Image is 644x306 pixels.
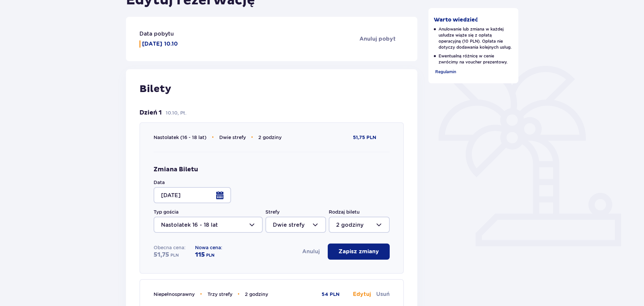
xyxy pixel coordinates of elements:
[434,68,456,75] a: Regulamin
[207,292,232,297] span: Trzy strefy
[434,53,513,65] p: Ewentualną różnicę w cenie zwrócimy na voucher prezentowy.
[353,134,376,141] p: 51,75 PLN
[353,291,371,298] button: Edytuj
[200,291,202,298] span: •
[154,244,186,251] p: Obecna cena:
[154,251,169,259] span: 51,75
[212,134,214,141] span: •
[245,292,268,297] span: 2 godziny
[139,83,404,95] p: Bilety
[154,166,198,174] h4: Zmiana Biletu
[359,35,404,43] a: Anuluj pobyt
[195,244,222,251] p: Nowa cena:
[238,291,240,298] span: •
[154,179,165,186] label: Data
[139,109,162,117] p: Dzień 1
[219,135,246,140] span: Dwie strefy
[329,209,360,215] label: Rodzaj biletu
[166,110,187,116] p: 10.10, Pt.
[206,252,215,258] span: PLN
[435,69,456,74] span: Regulamin
[142,40,178,48] p: [DATE] 10.10
[434,16,478,24] p: Warto wiedzieć
[195,251,205,259] span: 115
[302,248,320,255] button: Anuluj
[322,291,340,298] p: 54 PLN
[154,292,195,297] span: Niepełnosprawny
[434,26,513,50] p: Anulowanie lub zmiana w każdej usłudze wiąże się z opłatą operacyjną (10 PLN). Opłata nie dotyczy...
[265,209,280,215] label: Strefy
[170,252,179,258] span: PLN
[251,134,253,141] span: •
[154,135,206,140] span: Nastolatek (16 - 18 lat)
[139,30,174,38] p: Data pobytu
[328,244,390,260] button: Zapisz zmiany
[258,135,282,140] span: 2 godziny
[154,209,179,215] label: Typ gościa
[359,35,396,43] span: Anuluj pobyt
[376,291,390,298] button: Usuń
[339,248,379,255] p: Zapisz zmiany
